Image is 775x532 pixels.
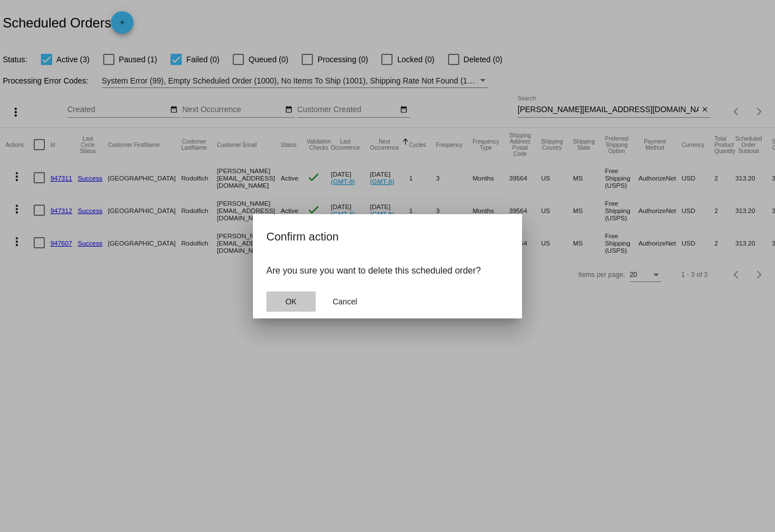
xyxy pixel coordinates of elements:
h2: Confirm action [266,228,509,246]
p: Are you sure you want to delete this scheduled order? [266,266,509,276]
span: OK [285,297,297,306]
span: Cancel [333,297,357,306]
button: Close dialog [320,292,370,312]
button: Close dialog [266,292,316,312]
